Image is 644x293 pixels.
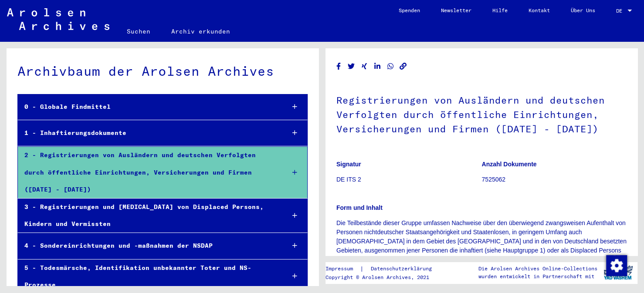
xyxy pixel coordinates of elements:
a: Suchen [116,21,161,42]
div: 4 - Sondereinrichtungen und -maßnahmen der NSDAP [18,237,278,254]
div: | [325,264,442,273]
div: Zustimmung ändern [606,255,627,276]
h1: Registrierungen von Ausländern und deutschen Verfolgten durch öffentliche Einrichtungen, Versiche... [336,80,627,147]
b: Anzahl Dokumente [482,161,537,168]
button: Share on Xing [360,61,369,72]
p: Die Teilbestände dieser Gruppe umfassen Nachweise über den überwiegend zwangsweisen Aufenthalt vo... [336,219,627,264]
a: Archiv erkunden [161,21,241,42]
div: 3 - Registrierungen und [MEDICAL_DATA] von Displaced Persons, Kindern und Vermissten [18,199,278,232]
div: 2 - Registrierungen von Ausländern und deutschen Verfolgten durch öffentliche Einrichtungen, Vers... [18,147,278,198]
b: Signatur [336,161,361,168]
p: DE ITS 2 [336,175,481,184]
a: Impressum [325,264,360,273]
button: Share on WhatsApp [386,61,395,72]
div: 1 - Inhaftierungsdokumente [18,125,278,141]
span: DE [616,8,626,14]
img: Zustimmung ändern [606,255,627,276]
button: Share on Facebook [334,61,343,72]
a: Datenschutzerklärung [364,264,442,273]
button: Copy link [399,61,408,72]
button: Share on Twitter [347,61,356,72]
img: yv_logo.png [602,262,634,283]
p: Die Arolsen Archives Online-Collections [478,265,597,273]
p: 7525062 [482,175,627,184]
b: Form und Inhalt [336,204,383,211]
button: Share on LinkedIn [373,61,382,72]
img: Arolsen_neg.svg [7,8,109,30]
p: wurden entwickelt in Partnerschaft mit [478,273,597,280]
div: Archivbaum der Arolsen Archives [17,61,308,81]
p: Copyright © Arolsen Archives, 2021 [325,273,442,281]
div: 0 - Globale Findmittel [18,98,278,115]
